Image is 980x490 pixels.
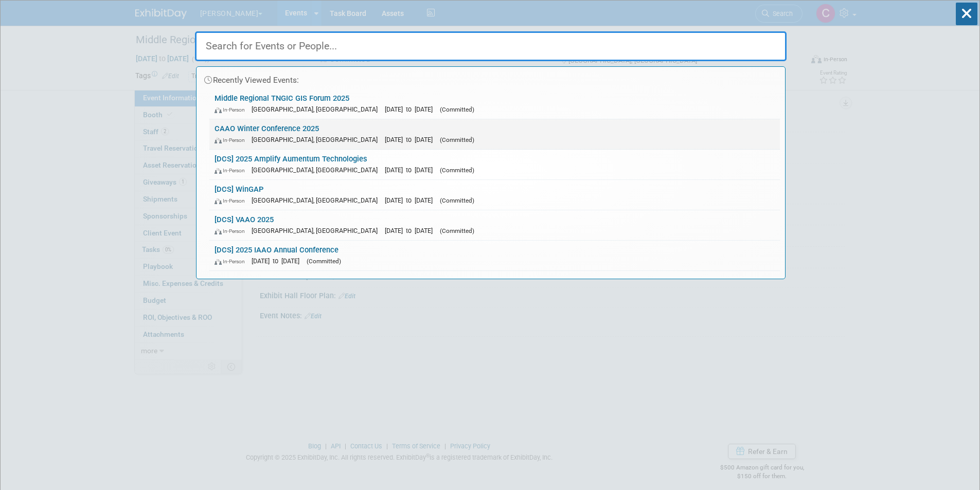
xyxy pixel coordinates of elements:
span: In-Person [215,137,250,143]
span: In-Person [215,197,250,204]
span: (Committed) [440,106,474,113]
span: In-Person [215,228,250,234]
span: [DATE] to [DATE] [385,136,438,143]
a: Middle Regional TNGIC GIS Forum 2025 In-Person [GEOGRAPHIC_DATA], [GEOGRAPHIC_DATA] [DATE] to [DA... [209,89,780,119]
span: [DATE] to [DATE] [385,105,438,113]
span: [DATE] to [DATE] [385,196,438,204]
span: In-Person [215,106,250,113]
span: [GEOGRAPHIC_DATA], [GEOGRAPHIC_DATA] [252,136,383,143]
span: (Committed) [440,197,474,204]
span: In-Person [215,258,250,265]
a: [DCS] WinGAP In-Person [GEOGRAPHIC_DATA], [GEOGRAPHIC_DATA] [DATE] to [DATE] (Committed) [209,180,780,210]
a: [DCS] 2025 Amplify Aumentum Technologies In-Person [GEOGRAPHIC_DATA], [GEOGRAPHIC_DATA] [DATE] to... [209,150,780,179]
a: [DCS] 2025 IAAO Annual Conference In-Person [DATE] to [DATE] (Committed) [209,241,780,270]
span: [GEOGRAPHIC_DATA], [GEOGRAPHIC_DATA] [252,196,383,204]
a: [DCS] VAAO 2025 In-Person [GEOGRAPHIC_DATA], [GEOGRAPHIC_DATA] [DATE] to [DATE] (Committed) [209,210,780,240]
span: [DATE] to [DATE] [252,257,305,265]
span: [GEOGRAPHIC_DATA], [GEOGRAPHIC_DATA] [252,166,383,174]
span: In-Person [215,167,250,174]
span: [DATE] to [DATE] [385,166,438,174]
span: (Committed) [440,167,474,174]
span: (Committed) [440,136,474,143]
input: Search for Events or People... [195,31,787,61]
span: [GEOGRAPHIC_DATA], [GEOGRAPHIC_DATA] [252,105,383,113]
div: Recently Viewed Events: [202,67,780,89]
span: [GEOGRAPHIC_DATA], [GEOGRAPHIC_DATA] [252,227,383,234]
span: (Committed) [440,227,474,234]
a: CAAO Winter Conference 2025 In-Person [GEOGRAPHIC_DATA], [GEOGRAPHIC_DATA] [DATE] to [DATE] (Comm... [209,119,780,149]
span: [DATE] to [DATE] [385,227,438,234]
span: (Committed) [307,258,341,265]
